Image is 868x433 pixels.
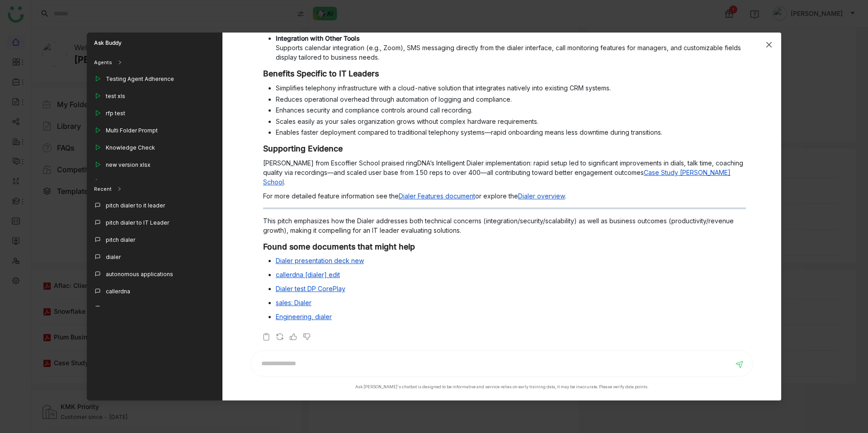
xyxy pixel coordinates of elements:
h3: Benefits Specific to IT Leaders [263,69,746,79]
div: rfp test [106,109,125,118]
button: Close [757,33,781,57]
a: Dialer presentation deck new [276,257,364,264]
h3: Supporting Evidence [263,144,746,154]
img: callout.svg [94,270,101,278]
div: dialer [106,253,121,261]
p: Supports calendar integration (e.g., Zoom), SMS messaging directly from the dialer interface, cal... [276,33,746,62]
li: Scales easily as your sales organization grows without complex hardware requirements. [276,117,746,126]
div: Multi Folder Prompt [106,127,158,135]
img: copy-askbuddy.svg [262,332,271,341]
a: sales: Dialer [276,299,311,306]
a: Dialer overview [518,192,565,200]
div: autonomous applications [106,270,173,278]
a: Dialer Features document [399,192,475,200]
a: callerdna [dialer] edit [276,271,340,278]
div: Recent [87,180,222,198]
img: play_outline.svg [94,127,101,134]
strong: Integration with Other Tools [276,34,360,42]
img: play_outline.svg [94,178,101,185]
div: Ask [PERSON_NAME]'s chatbot is designed to be informative and service relies on early training da... [355,384,648,390]
div: Recent [94,185,112,193]
img: regenerate-askbuddy.svg [275,332,284,341]
div: Customers Only [106,178,149,186]
p: [PERSON_NAME] from Escoffier School praised ringDNA’s Intelligent Dialer implementation: rapid se... [263,158,746,187]
img: callout.svg [94,219,101,226]
img: callout.svg [94,305,101,312]
div: callerdna [106,287,130,296]
li: Enables faster deployment compared to traditional telephony systems—rapid onboarding means less d... [276,127,746,137]
div: what models do we have? [106,305,175,313]
div: Agents [87,53,222,71]
li: Simplifies telephony infrastructure with a cloud-native solution that integrates natively into ex... [276,83,746,93]
div: Knowledge Check [106,144,155,152]
p: This pitch emphasizes how the Dialer addresses both technical concerns (integration/security/scal... [263,216,746,235]
div: new version xlsx [106,161,151,169]
div: Agents [94,59,112,66]
a: Engineering, dialer [276,313,332,320]
img: play_outline.svg [94,144,101,151]
img: thumbs-up.svg [289,332,298,341]
div: Testing Agent Adherence [106,75,174,83]
img: callout.svg [94,202,101,209]
h3: Found some documents that might help [263,242,746,252]
img: play_outline.svg [94,109,101,117]
a: Dialer test DP CorePlay [276,285,345,292]
img: play_outline.svg [94,75,101,82]
img: play_outline.svg [94,92,101,99]
li: Enhances security and compliance controls around call recording. [276,105,746,115]
div: test xls [106,92,125,100]
div: pitch dialer [106,236,135,244]
div: Ask Buddy [87,33,222,53]
img: thumbs-down.svg [302,332,311,341]
li: Reduces operational overhead through automation of logging and compliance. [276,94,746,104]
div: pitch dialer to IT Leader [106,219,169,227]
img: callout.svg [94,253,101,260]
img: callout.svg [94,287,101,295]
img: play_outline.svg [94,161,101,168]
img: callout.svg [94,236,101,243]
p: For more detailed feature information see the or explore the . [263,191,746,201]
div: pitch dialer to it leader [106,202,165,210]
